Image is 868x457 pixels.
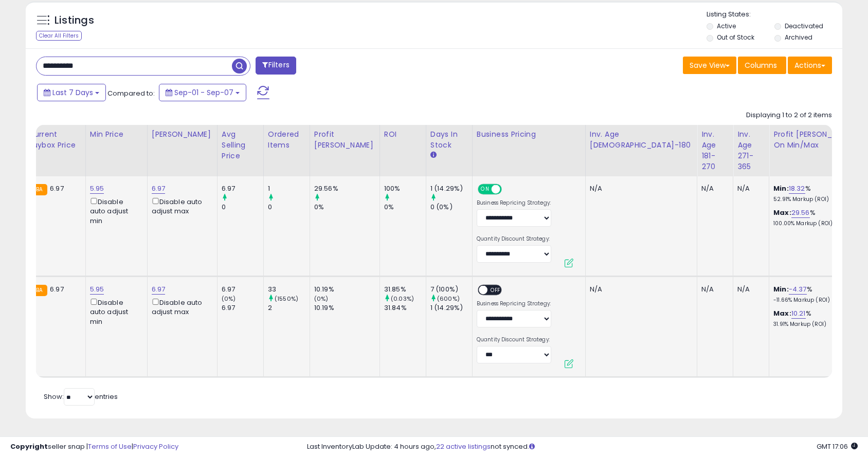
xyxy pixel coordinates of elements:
[701,184,725,193] div: N/A
[152,129,213,140] div: [PERSON_NAME]
[90,184,104,194] a: 5.95
[430,303,472,313] div: 1 (14.29%)
[436,442,491,451] a: 22 active listings
[791,308,806,319] a: 10.21
[437,295,460,303] small: (600%)
[477,129,581,140] div: Business Pricing
[737,184,761,193] div: N/A
[707,10,842,20] p: Listing States:
[430,203,472,212] div: 0 (0%)
[107,88,155,98] span: Compared to:
[268,203,310,212] div: 0
[785,33,812,42] label: Archived
[477,235,551,243] label: Quantity Discount Strategy:
[50,284,64,294] span: 6.97
[773,309,859,328] div: %
[791,208,810,218] a: 29.56
[36,31,82,41] div: Clear All Filters
[152,196,209,216] div: Disable auto adjust max
[773,285,859,304] div: %
[769,125,867,176] th: The percentage added to the cost of goods (COGS) that forms the calculator for Min & Max prices.
[817,442,858,451] span: 2025-09-16 17:06 GMT
[430,129,468,151] div: Days In Stock
[52,87,93,98] span: Last 7 Days
[701,285,725,294] div: N/A
[222,184,263,193] div: 6.97
[37,84,106,101] button: Last 7 Days
[773,284,789,294] b: Min:
[391,295,414,303] small: (0.03%)
[222,129,259,161] div: Avg Selling Price
[477,199,551,207] label: Business Repricing Strategy:
[701,129,729,172] div: Inv. Age 181-270
[590,184,689,193] div: N/A
[90,284,104,295] a: 5.95
[268,303,310,313] div: 2
[773,308,791,318] b: Max:
[174,87,233,98] span: Sep-01 - Sep-07
[222,303,263,313] div: 6.97
[159,84,246,101] button: Sep-01 - Sep-07
[738,57,786,74] button: Columns
[384,203,426,212] div: 0%
[773,208,791,217] b: Max:
[268,184,310,193] div: 1
[44,392,118,401] span: Show: entries
[477,336,551,343] label: Quantity Discount Strategy:
[314,184,379,193] div: 29.56%
[737,129,765,172] div: Inv. Age 271-365
[50,184,64,193] span: 6.97
[683,57,736,74] button: Save View
[222,295,236,303] small: (0%)
[268,129,305,151] div: Ordered Items
[789,284,807,295] a: -4.37
[222,203,263,212] div: 0
[152,297,209,317] div: Disable auto adjust max
[773,129,862,151] div: Profit [PERSON_NAME] on Min/Max
[90,196,139,226] div: Disable auto adjust min
[479,185,492,194] span: ON
[55,13,94,28] h5: Listings
[773,321,859,328] p: 31.91% Markup (ROI)
[737,285,761,294] div: N/A
[152,284,166,295] a: 6.97
[785,22,823,30] label: Deactivated
[314,203,379,212] div: 0%
[789,184,805,194] a: 18.32
[90,129,143,140] div: Min Price
[788,57,832,74] button: Actions
[487,286,504,295] span: OFF
[773,196,859,203] p: 52.91% Markup (ROI)
[133,442,178,451] a: Privacy Policy
[307,442,858,452] div: Last InventoryLab Update: 4 hours ago, not synced.
[773,184,859,203] div: %
[430,285,472,294] div: 7 (100%)
[314,303,379,313] div: 10.19%
[430,184,472,193] div: 1 (14.29%)
[746,111,832,120] div: Displaying 1 to 2 of 2 items
[384,285,426,294] div: 31.85%
[268,285,310,294] div: 33
[314,295,329,303] small: (0%)
[88,442,132,451] a: Terms of Use
[477,300,551,307] label: Business Repricing Strategy:
[773,220,859,227] p: 100.00% Markup (ROI)
[90,297,139,326] div: Disable auto adjust min
[717,33,754,42] label: Out of Stock
[717,22,736,30] label: Active
[745,60,777,70] span: Columns
[28,285,47,296] small: FBA
[152,184,166,194] a: 6.97
[590,285,689,294] div: N/A
[430,151,437,160] small: Days In Stock.
[773,297,859,304] p: -11.66% Markup (ROI)
[10,442,178,452] div: seller snap | |
[222,285,263,294] div: 6.97
[28,129,81,151] div: Current Buybox Price
[500,185,517,194] span: OFF
[28,184,47,195] small: FBA
[384,184,426,193] div: 100%
[275,295,298,303] small: (1550%)
[314,285,379,294] div: 10.19%
[590,129,693,151] div: Inv. Age [DEMOGRAPHIC_DATA]-180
